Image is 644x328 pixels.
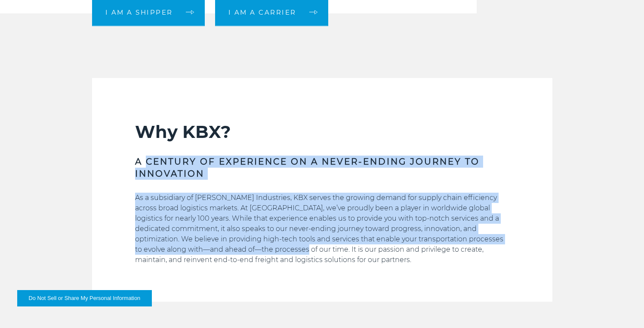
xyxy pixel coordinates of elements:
h3: A CENTURY OF EXPERIENCE ON A NEVER-ENDING JOURNEY TO INNOVATION [135,156,509,180]
button: Do Not Sell or Share My Personal Information [17,290,152,306]
h2: Why KBX? [135,121,509,143]
p: As a subsidiary of [PERSON_NAME] Industries, KBX serves the growing demand for supply chain effic... [135,193,509,265]
span: I am a shipper [105,9,173,16]
span: I am a carrier [228,9,296,16]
